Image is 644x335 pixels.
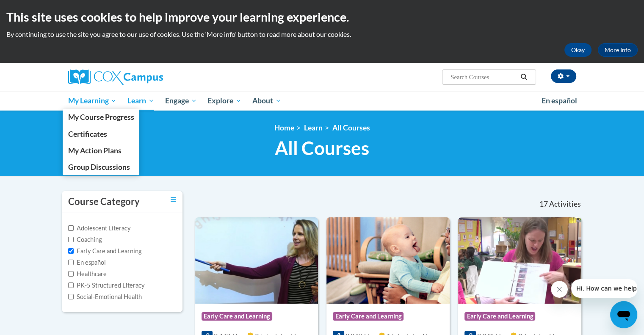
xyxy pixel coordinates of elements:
span: All Courses [275,137,369,159]
label: Coaching [68,235,102,244]
label: Early Care and Learning [68,246,141,256]
span: Explore [207,96,241,106]
span: Activities [549,199,581,209]
label: Social-Emotional Health [68,292,142,302]
input: Checkbox for Options [68,248,74,254]
input: Checkbox for Options [68,294,74,299]
span: About [252,96,281,106]
span: En español [542,96,577,105]
a: En español [536,92,583,110]
button: Search [517,72,530,82]
a: Learn [304,123,323,132]
img: Course Logo [326,217,450,304]
a: More Info [598,43,638,57]
label: En español [68,258,106,267]
label: Adolescent Literacy [68,224,131,233]
span: Hi. How can we help? [5,6,69,13]
span: Group Discussions [68,163,130,172]
input: Checkbox for Options [68,282,74,288]
a: All Courses [332,123,370,132]
h3: Course Category [68,195,140,208]
h2: This site uses cookies to help improve your learning experience. [6,8,638,25]
iframe: Button to launch messaging window [610,301,637,328]
a: Cox Campus [68,69,229,85]
a: Explore [202,91,247,111]
a: Learn [122,91,160,111]
a: Home [274,123,294,132]
a: Group Discussions [63,159,140,175]
a: Certificates [63,126,140,142]
a: My Action Plans [63,142,140,159]
label: PK-5 Structured Literacy [68,281,145,290]
button: Account Settings [551,69,576,83]
a: About [247,91,287,111]
span: 17 [539,199,547,209]
iframe: Close message [551,281,568,298]
span: Learn [127,96,154,106]
img: Cox Campus [68,69,163,85]
span: Early Care and Learning [202,312,272,321]
span: My Course Progress [68,113,134,122]
a: My Learning [63,91,122,111]
img: Course Logo [195,217,318,304]
span: Early Care and Learning [464,312,535,321]
input: Checkbox for Options [68,237,74,242]
input: Search Courses [450,72,517,82]
a: Toggle collapse [171,195,176,205]
span: Early Care and Learning [333,312,404,321]
span: My Learning [68,96,116,106]
p: By continuing to use the site you agree to our use of cookies. Use the ‘More info’ button to read... [6,30,638,39]
input: Checkbox for Options [68,271,74,277]
label: Healthcare [68,269,107,279]
span: Certificates [68,130,107,138]
input: Checkbox for Options [68,260,74,265]
a: Engage [160,91,202,111]
div: Main menu [55,91,589,111]
iframe: Message from company [571,279,637,298]
button: Okay [564,43,591,57]
a: My Course Progress [63,109,140,125]
img: Course Logo [458,217,581,304]
input: Checkbox for Options [68,225,74,231]
span: Engage [165,96,197,106]
span: My Action Plans [68,146,121,155]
